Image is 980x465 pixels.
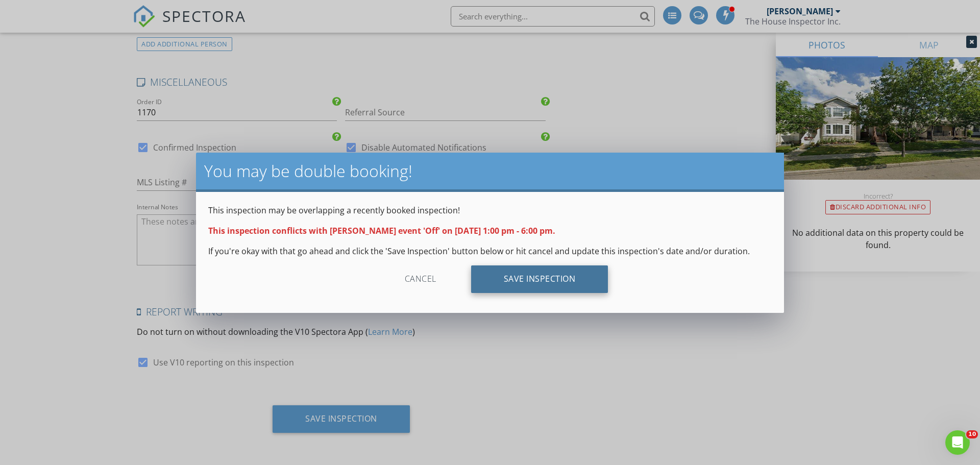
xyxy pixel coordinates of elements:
[208,245,772,257] p: If you're okay with that go ahead and click the 'Save Inspection' button below or hit cancel and ...
[204,161,776,181] h2: You may be double booking!
[471,265,608,293] div: Save Inspection
[372,265,469,293] div: Cancel
[208,204,772,216] p: This inspection may be overlapping a recently booked inspection!
[945,430,970,455] iframe: Intercom live chat
[966,430,978,438] span: 10
[208,225,555,236] strong: This inspection conflicts with [PERSON_NAME] event 'Off' on [DATE] 1:00 pm - 6:00 pm.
